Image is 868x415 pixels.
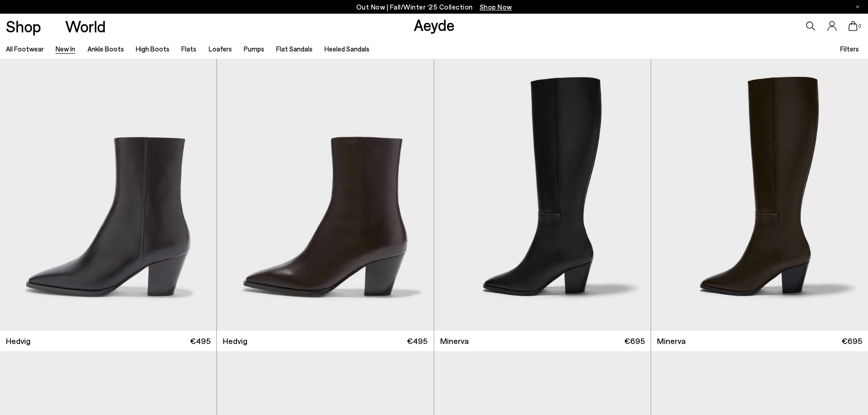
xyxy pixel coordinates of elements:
a: Shop [6,18,41,34]
img: Hedvig Cowboy Ankle Boots [217,59,433,331]
span: 0 [858,24,862,29]
a: Heeled Sandals [324,45,370,53]
a: Aeyde [414,15,455,34]
a: Pumps [244,45,264,53]
a: Ankle Boots [87,45,124,53]
span: Minerva [657,335,686,347]
img: Minerva High Cowboy Boots [651,59,868,331]
span: €695 [842,335,862,347]
a: High Boots [136,45,169,53]
span: €495 [407,335,427,347]
a: Hedvig €495 [217,331,433,351]
a: Flat Sandals [276,45,313,53]
span: Navigate to /collections/new-in [480,3,512,11]
a: Loafers [209,45,232,53]
a: World [65,18,106,34]
span: €695 [624,335,645,347]
a: All Footwear [6,45,44,53]
span: Hedvig [6,335,31,347]
a: Minerva €695 [651,331,868,351]
span: Minerva [440,335,469,347]
a: Flats [181,45,196,53]
a: Minerva €695 [434,331,651,351]
a: New In [56,45,75,53]
a: 0 [848,21,858,31]
span: Hedvig [223,335,247,347]
span: Filters [840,45,859,53]
p: Out Now | Fall/Winter ‘25 Collection [356,1,512,13]
img: Minerva High Cowboy Boots [434,59,651,331]
span: €495 [190,335,211,347]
